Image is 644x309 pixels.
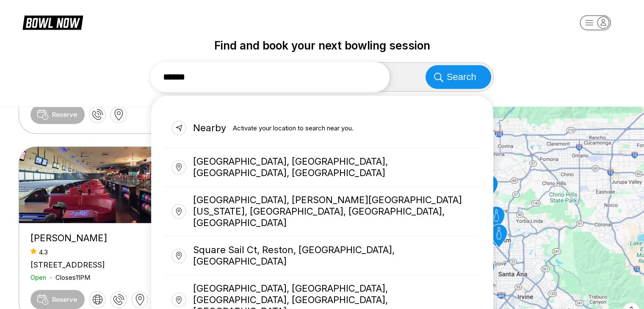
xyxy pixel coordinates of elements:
[164,237,481,275] div: Square Sail Ct, Reston, [GEOGRAPHIC_DATA], [GEOGRAPHIC_DATA]
[482,204,510,234] gmp-advanced-marker: Bowlero Fullerton
[30,232,163,244] div: [PERSON_NAME]
[164,108,481,148] div: Nearby
[484,222,513,251] gmp-advanced-marker: Bowlero Anaheim
[55,273,90,281] div: Closes 11PM
[19,147,175,223] img: Bowlero Torrance
[475,173,503,202] gmp-advanced-marker: Bowl's 13th Frame Lounge
[472,256,500,285] gmp-advanced-marker: Champions Bowling & Embroidery
[164,148,481,187] div: [GEOGRAPHIC_DATA], [GEOGRAPHIC_DATA], [GEOGRAPHIC_DATA], [GEOGRAPHIC_DATA]
[426,65,491,89] button: Search
[447,72,476,83] span: Search
[30,260,163,269] div: [STREET_ADDRESS]
[233,122,354,134] p: Activate your location to search near you.
[164,187,481,237] div: [GEOGRAPHIC_DATA], [PERSON_NAME][GEOGRAPHIC_DATA][US_STATE], [GEOGRAPHIC_DATA], [GEOGRAPHIC_DATA]...
[30,273,46,281] div: Open
[30,248,163,256] div: 4.3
